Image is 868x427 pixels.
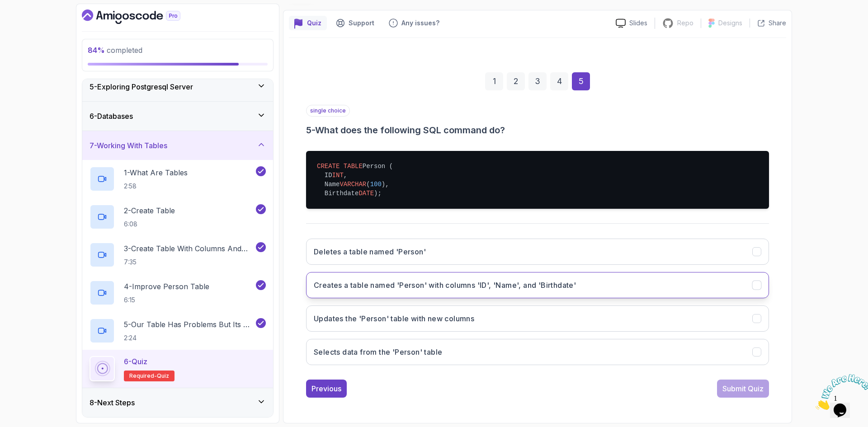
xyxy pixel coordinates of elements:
[124,356,147,367] p: 6 - Quiz
[317,163,340,170] span: CREATE
[82,72,273,101] button: 5-Exploring Postgresql Server
[124,167,188,178] p: 1 - What Are Tables
[359,190,374,197] span: DATE
[383,16,445,30] button: Feedback button
[90,140,167,151] h3: 7 - Working With Tables
[124,205,175,216] p: 2 - Create Table
[769,19,786,28] p: Share
[157,372,169,380] span: quiz
[4,4,7,11] span: 1
[507,72,525,90] div: 2
[485,72,503,90] div: 1
[344,163,363,170] span: TABLE
[572,72,590,90] div: 5
[550,72,568,90] div: 4
[4,4,60,39] img: Chat attention grabber
[289,16,327,30] button: quiz button
[306,105,350,117] p: single choice
[370,181,382,188] span: 100
[124,220,175,229] p: 6:08
[90,356,266,381] button: 6-QuizRequired-quiz
[124,281,209,292] p: 4 - Improve Person Table
[82,388,273,417] button: 8-Next Steps
[307,19,321,28] p: Quiz
[314,246,426,257] h3: Deletes a table named 'Person'
[306,380,347,398] button: Previous
[401,19,439,28] p: Any issues?
[90,280,266,305] button: 4-Improve Person Table6:15
[90,397,135,408] h3: 8 - Next Steps
[528,72,547,90] div: 3
[306,339,769,365] button: Selects data from the 'Person' table
[306,239,769,265] button: Deletes a table named 'Person'
[330,16,380,30] button: Support button
[88,46,142,55] span: completed
[88,46,105,55] span: 84 %
[82,102,273,131] button: 6-Databases
[629,19,647,28] p: Slides
[124,319,254,330] p: 5 - Our Table Has Problems But Its Ok For Now
[90,111,133,122] h3: 6 - Databases
[677,19,693,28] p: Repo
[314,280,576,291] h3: Creates a table named 'Person' with columns 'ID', 'Name', and 'Birthdate'
[124,258,254,267] p: 7:35
[306,305,769,332] button: Updates the 'Person' table with new columns
[90,242,266,267] button: 3-Create Table With Columns And Datatypes7:35
[609,19,655,28] a: Slides
[750,19,786,28] button: Share
[340,181,366,188] span: VARCHAR
[124,296,209,305] p: 6:15
[812,371,868,413] iframe: chat widget
[82,9,201,24] a: Dashboard
[314,347,442,357] h3: Selects data from the 'Person' table
[124,243,254,254] p: 3 - Create Table With Columns And Datatypes
[306,272,769,298] button: Creates a table named 'Person' with columns 'ID', 'Name', and 'Birthdate'
[314,313,474,324] h3: Updates the 'Person' table with new columns
[129,372,157,380] span: Required-
[82,131,273,160] button: 7-Working With Tables
[349,19,374,28] p: Support
[306,151,769,209] pre: Person ( ID , Name ( ), Birthdate );
[332,172,344,179] span: INT
[90,81,193,92] h3: 5 - Exploring Postgresql Server
[718,19,742,28] p: Designs
[311,383,341,394] div: Previous
[90,318,266,343] button: 5-Our Table Has Problems But Its Ok For Now2:24
[124,333,254,343] p: 2:24
[124,182,188,191] p: 2:58
[722,383,764,394] div: Submit Quiz
[306,124,769,136] h3: 5 - What does the following SQL command do?
[90,166,266,192] button: 1-What Are Tables2:58
[717,380,769,398] button: Submit Quiz
[90,204,266,230] button: 2-Create Table6:08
